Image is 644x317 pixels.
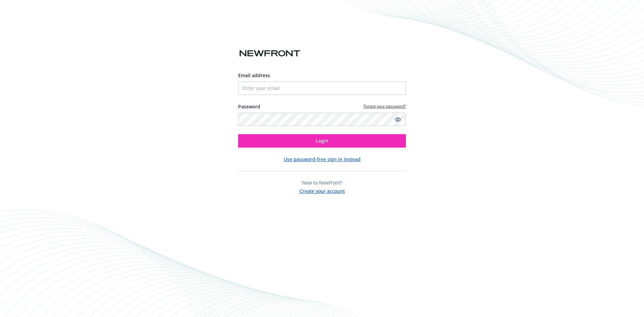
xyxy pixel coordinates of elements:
button: Login [238,134,406,148]
span: Email address [238,72,270,78]
button: Use password-free sign in instead [284,156,361,163]
a: Forgot your password? [364,103,406,109]
label: Password [238,103,260,110]
input: Enter your email [238,82,406,95]
button: Create your account [300,186,345,195]
a: Show password [394,115,402,123]
input: Enter your password [238,113,406,126]
img: Newfront logo [238,48,302,59]
span: Login [316,138,328,144]
span: New to Newfront? [302,179,342,186]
